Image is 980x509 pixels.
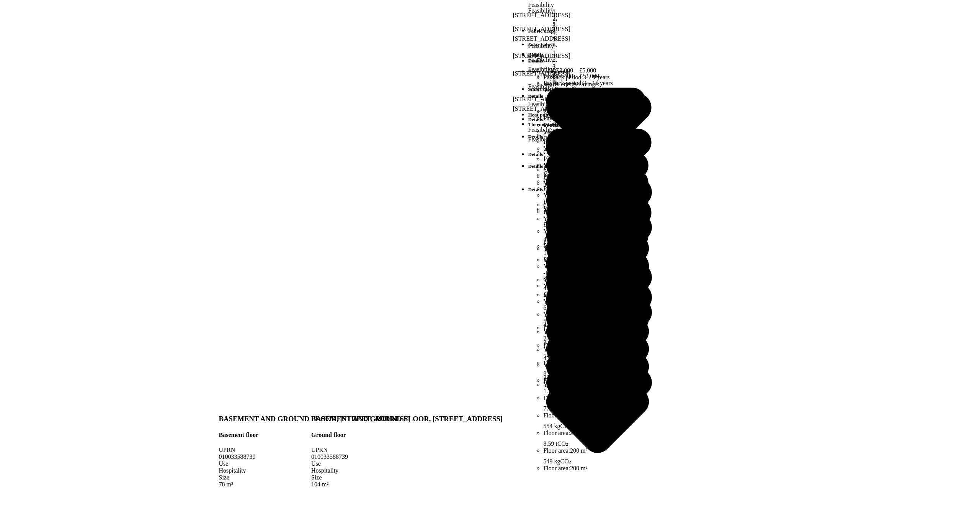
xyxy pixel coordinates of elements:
[556,201,596,208] span: £1,300 – £2,500
[219,453,410,460] div: 010033588739
[528,69,652,75] h5: Energy monitoring
[528,136,652,143] dt: Feasibility
[513,95,655,102] div: [STREET_ADDRESS]
[544,298,652,381] li: Yearly energy use change:
[528,7,655,14] dt: Feasibility
[513,11,655,18] div: [STREET_ADDRESS]
[219,432,410,438] h4: Basement floor
[219,415,410,423] h3: BASEMENT AND GROUND FLOOR, [STREET_ADDRESS]
[219,481,410,488] div: 78 m²
[528,122,652,128] h5: Thermostatic radiator valves
[513,53,652,59] div: [STREET_ADDRESS]
[528,187,652,193] h5: Details
[544,368,652,381] span: 3.01 MWh, 3.2%
[570,465,587,471] span: 200 m²
[544,215,652,298] li: Yearly energy savings:
[528,51,652,57] h5: BMS
[219,467,410,474] div: Hospitality
[544,201,652,208] li: Cost:
[544,465,652,472] li: Floor area:
[219,460,410,467] div: Use
[544,208,652,215] li: Payback period:
[219,474,410,481] div: Size
[544,284,652,298] span: £186
[513,70,652,77] div: [STREET_ADDRESS]
[513,35,652,42] div: [STREET_ADDRESS]
[513,105,652,112] div: [STREET_ADDRESS]
[219,447,410,453] div: UPRN
[528,28,655,34] h5: Fabric deep
[528,86,652,92] h5: Smart thermostats
[544,451,652,465] span: 549 kgCO₂
[544,381,652,465] li: Yearly GHG change:
[583,208,613,215] span: 7 – 13 years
